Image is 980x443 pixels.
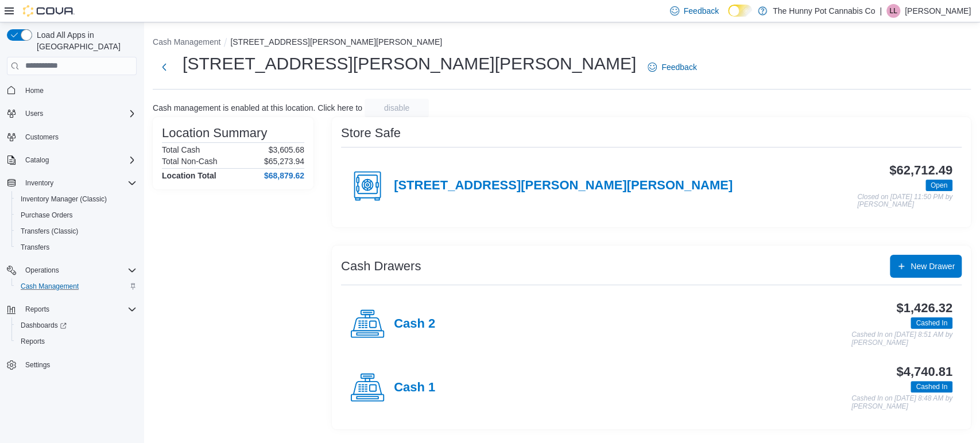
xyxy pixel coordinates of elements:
[21,263,64,277] button: Operations
[16,335,49,348] a: Reports
[21,321,67,330] span: Dashboards
[16,335,137,348] span: Reports
[21,107,48,121] button: Users
[16,279,83,293] a: Cash Management
[925,180,952,191] span: Open
[2,262,141,278] button: Operations
[153,103,362,112] p: Cash management is enabled at this location. Click here to
[2,129,141,145] button: Customers
[25,109,43,118] span: Users
[890,255,962,278] button: New Drawer
[16,318,137,332] span: Dashboards
[21,176,137,190] span: Inventory
[911,317,952,329] span: Cashed In
[11,207,141,223] button: Purchase Orders
[2,175,141,191] button: Inventory
[857,193,952,209] p: Closed on [DATE] 11:50 PM by [PERSON_NAME]
[916,318,947,328] span: Cashed In
[25,86,44,95] span: Home
[25,133,59,142] span: Customers
[264,157,304,166] p: $65,273.94
[728,5,752,17] input: Dark Mode
[394,178,733,193] h4: [STREET_ADDRESS][PERSON_NAME][PERSON_NAME]
[21,84,48,98] a: Home
[23,5,75,17] img: Cova
[661,61,696,73] span: Feedback
[21,195,107,204] span: Inventory Manager (Classic)
[16,208,137,222] span: Purchase Orders
[16,192,111,206] a: Inventory Manager (Classic)
[365,99,429,117] button: disable
[2,82,141,99] button: Home
[896,301,952,315] h3: $1,426.32
[21,337,45,346] span: Reports
[21,282,79,291] span: Cash Management
[889,4,897,18] span: LL
[162,157,218,166] h6: Total Non-Cash
[21,176,58,190] button: Inventory
[16,208,78,222] a: Purchase Orders
[162,171,216,180] h4: Location Total
[11,278,141,294] button: Cash Management
[11,191,141,207] button: Inventory Manager (Classic)
[916,382,947,392] span: Cashed In
[25,360,50,370] span: Settings
[21,107,137,121] span: Users
[2,106,141,122] button: Users
[880,4,882,18] p: |
[896,365,952,379] h3: $4,740.81
[21,302,137,316] span: Reports
[341,126,401,140] h3: Store Safe
[269,145,304,154] p: $3,605.68
[886,4,900,18] div: Laura Laskoski
[905,4,971,18] p: [PERSON_NAME]
[384,102,409,114] span: disable
[16,240,137,254] span: Transfers
[2,356,141,373] button: Settings
[16,240,54,254] a: Transfers
[21,83,137,98] span: Home
[2,301,141,317] button: Reports
[11,239,141,255] button: Transfers
[16,279,137,293] span: Cash Management
[911,381,952,393] span: Cashed In
[21,130,63,144] a: Customers
[162,126,267,140] h3: Location Summary
[25,266,59,275] span: Operations
[183,52,636,75] h1: [STREET_ADDRESS][PERSON_NAME][PERSON_NAME]
[21,243,49,252] span: Transfers
[21,153,137,167] span: Catalog
[773,4,875,18] p: The Hunny Pot Cannabis Co
[21,227,78,236] span: Transfers (Classic)
[21,358,55,372] a: Settings
[32,29,137,52] span: Load All Apps in [GEOGRAPHIC_DATA]
[16,318,71,332] a: Dashboards
[911,261,955,272] span: New Drawer
[153,36,971,50] nav: An example of EuiBreadcrumbs
[11,317,141,333] a: Dashboards
[11,223,141,239] button: Transfers (Classic)
[25,156,49,165] span: Catalog
[264,171,304,180] h4: $68,879.62
[16,224,137,238] span: Transfers (Classic)
[153,56,176,79] button: Next
[16,192,137,206] span: Inventory Manager (Classic)
[11,333,141,349] button: Reports
[851,331,952,347] p: Cashed In on [DATE] 8:51 AM by [PERSON_NAME]
[16,224,83,238] a: Transfers (Classic)
[889,164,952,177] h3: $62,712.49
[21,211,73,220] span: Purchase Orders
[2,152,141,168] button: Catalog
[230,37,442,46] button: [STREET_ADDRESS][PERSON_NAME][PERSON_NAME]
[931,180,947,191] span: Open
[341,259,421,273] h3: Cash Drawers
[162,145,200,154] h6: Total Cash
[643,56,701,79] a: Feedback
[25,305,49,314] span: Reports
[394,317,435,332] h4: Cash 2
[21,302,54,316] button: Reports
[21,153,53,167] button: Catalog
[394,380,435,395] h4: Cash 1
[21,130,137,144] span: Customers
